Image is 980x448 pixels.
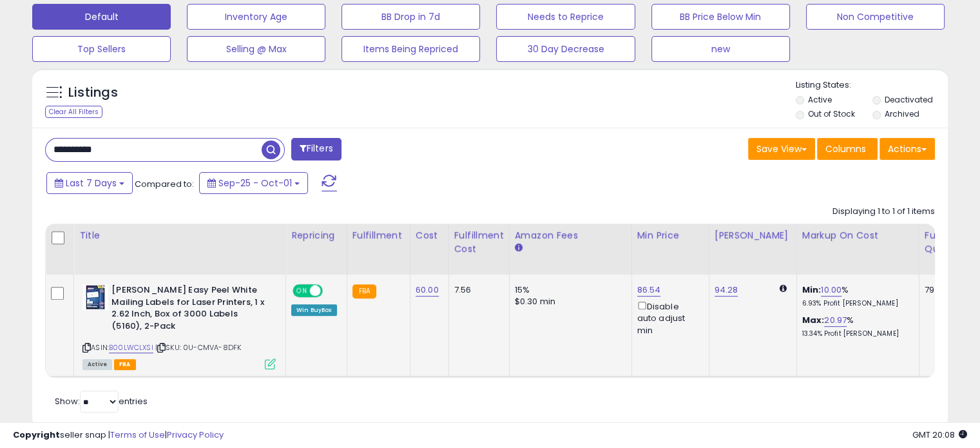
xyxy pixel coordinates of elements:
button: Actions [879,138,935,160]
span: Compared to: [135,178,194,190]
button: Top Sellers [32,36,171,62]
a: B00LWCLXSI [109,342,153,353]
button: Sep-25 - Oct-01 [199,172,308,194]
div: Disable auto adjust min [637,299,699,336]
div: Fulfillment Cost [454,229,504,256]
div: seller snap | | [13,429,224,442]
span: | SKU: 0U-CMVA-8DFK [155,342,241,353]
div: Amazon Fees [515,229,626,242]
div: % [802,284,909,308]
button: Columns [817,138,878,160]
div: Clear All Filters [45,106,102,118]
b: [PERSON_NAME] Easy Peel White Mailing Labels for Laser Printers, 1 x 2.62 Inch, Box of 3000 Label... [111,284,268,335]
div: [PERSON_NAME] [715,229,791,242]
span: OFF [321,286,341,297]
a: Privacy Policy [167,429,224,441]
div: Title [79,229,280,242]
p: 13.34% Profit [PERSON_NAME] [802,329,909,338]
small: FBA [352,284,376,298]
div: 7.56 [454,284,499,296]
button: Default [32,4,171,30]
button: Items Being Repriced [341,36,480,62]
div: % [802,315,909,338]
h5: Listings [68,84,118,102]
b: Max: [802,314,825,326]
button: Selling @ Max [187,36,325,62]
a: 86.54 [637,284,661,297]
button: BB Drop in 7d [341,4,480,30]
label: Active [808,94,832,105]
a: 10.00 [821,284,841,297]
button: 30 Day Decrease [496,36,635,62]
label: Deactivated [884,94,932,105]
strong: Copyright [13,429,60,441]
small: Amazon Fees. [515,242,523,254]
p: Listing States: [796,79,948,92]
button: Save View [748,138,815,160]
th: The percentage added to the cost of goods (COGS) that forms the calculator for Min & Max prices. [796,224,919,275]
div: Min Price [637,229,704,242]
div: 79 [925,284,965,296]
button: BB Price Below Min [651,4,790,30]
div: Win BuyBox [291,304,337,316]
p: 6.93% Profit [PERSON_NAME] [802,299,909,308]
div: Displaying 1 to 1 of 1 items [832,206,935,218]
span: Columns [825,142,866,155]
div: 15% [515,284,622,296]
span: All listings currently available for purchase on Amazon [82,359,112,370]
span: Sep-25 - Oct-01 [218,177,292,190]
div: Markup on Cost [802,229,914,242]
span: Show: entries [55,395,148,407]
span: ON [294,286,310,297]
img: 51JknWrp0aL._SL40_.jpg [82,284,108,310]
a: 94.28 [715,284,738,297]
label: Out of Stock [808,108,855,119]
button: Filters [291,138,341,161]
span: FBA [114,359,136,370]
a: 20.97 [824,314,847,327]
button: Non Competitive [806,4,945,30]
div: $0.30 min [515,296,622,307]
div: Fulfillment [352,229,405,242]
b: Min: [802,284,821,296]
button: Inventory Age [187,4,325,30]
span: Last 7 Days [66,177,117,190]
span: 2025-10-9 20:08 GMT [912,429,967,441]
a: 60.00 [416,284,439,297]
div: Fulfillable Quantity [925,229,969,256]
div: Repricing [291,229,341,242]
label: Archived [884,108,919,119]
button: Last 7 Days [46,172,133,194]
button: Needs to Reprice [496,4,635,30]
button: new [651,36,790,62]
div: ASIN: [82,284,276,368]
a: Terms of Use [110,429,165,441]
div: Cost [416,229,443,242]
